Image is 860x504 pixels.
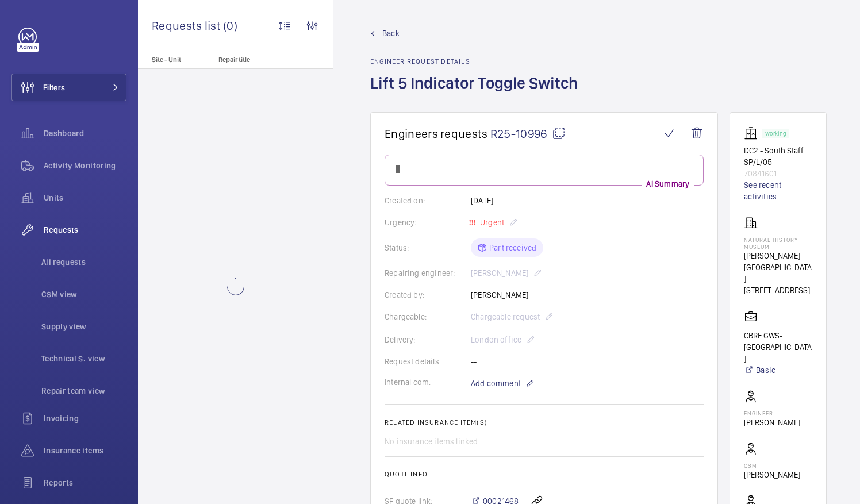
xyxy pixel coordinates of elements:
span: Requests [44,224,126,236]
p: AI Summary [642,178,694,190]
button: Filters [11,74,126,101]
span: CSM view [41,288,126,300]
span: R25-10996 [490,126,566,141]
span: Dashboard [44,128,126,139]
span: Units [44,192,126,203]
span: Activity Monitoring [44,160,126,171]
h2: Engineer request details [370,57,585,66]
h2: Quote info [385,470,704,478]
a: Basic [744,364,812,376]
span: Add comment [471,378,521,389]
span: Insurance items [44,445,126,456]
span: Filters [43,82,65,93]
span: Reports [44,477,126,488]
span: All requests [41,256,126,268]
a: See recent activities [744,179,812,202]
p: 70841601 [744,168,812,179]
p: [PERSON_NAME] [744,417,800,428]
span: Requests list [152,18,223,33]
p: Natural History Museum [744,236,812,250]
p: [PERSON_NAME] [744,469,800,480]
span: Invoicing [44,413,126,424]
h2: Related insurance item(s) [385,418,704,426]
span: Back [382,28,400,39]
p: CBRE GWS- [GEOGRAPHIC_DATA] [744,330,812,364]
span: Supply view [41,321,126,332]
p: DC2 - South Staff SP/L/05 [744,145,812,168]
p: Engineer [744,410,800,417]
p: CSM [744,462,800,469]
p: Working [765,132,786,136]
img: elevator.svg [744,126,762,140]
p: [STREET_ADDRESS] [744,284,812,296]
span: Technical S. view [41,353,126,364]
p: Site - Unit [138,56,214,64]
span: Repair team view [41,385,126,397]
p: [PERSON_NAME][GEOGRAPHIC_DATA] [744,250,812,284]
p: Repair title [218,56,294,64]
span: Engineers requests [385,126,488,141]
h1: Lift 5 Indicator Toggle Switch [370,72,585,112]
